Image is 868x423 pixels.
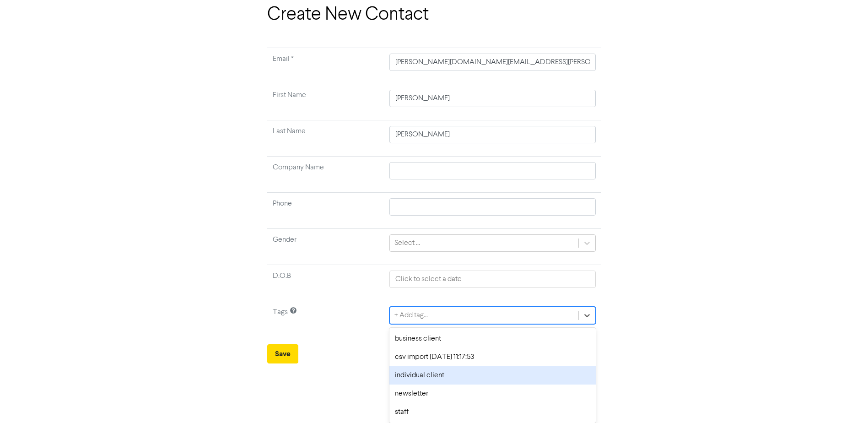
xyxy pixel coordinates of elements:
input: Click to select a date [389,271,595,288]
td: Required [267,48,384,84]
button: Save [267,344,298,363]
div: Select ... [394,238,420,249]
div: staff [389,403,595,421]
td: First Name [267,84,384,120]
div: business client [389,330,595,348]
div: csv import [DATE] 11:17:53 [389,348,595,366]
div: newsletter [389,385,595,403]
td: Gender [267,229,384,265]
iframe: Chat Widget [822,379,868,423]
td: D.O.B [267,265,384,301]
td: Tags [267,301,384,337]
td: Phone [267,193,384,229]
h1: Create New Contact [267,4,601,26]
td: Company Name [267,157,384,193]
div: individual client [389,366,595,385]
td: Last Name [267,120,384,157]
div: + Add tag... [394,310,428,321]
